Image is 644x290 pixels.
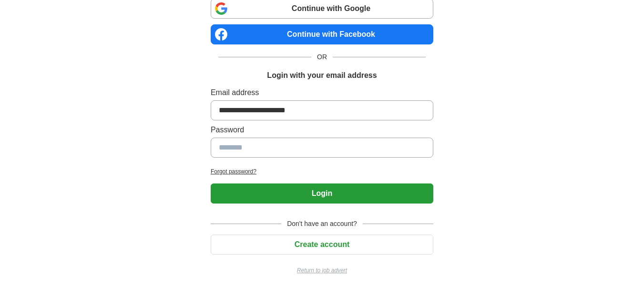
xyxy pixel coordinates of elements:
[211,235,433,255] button: Create account
[267,70,377,81] h1: Login with your email address
[311,52,333,62] span: OR
[281,219,363,229] span: Don't have an account?
[211,124,433,136] label: Password
[211,24,433,44] a: Continue with Facebook
[211,167,433,176] a: Forgot password?
[211,87,433,98] label: Email address
[211,240,433,248] a: Create account
[211,183,433,204] button: Login
[211,266,433,275] a: Return to job advert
